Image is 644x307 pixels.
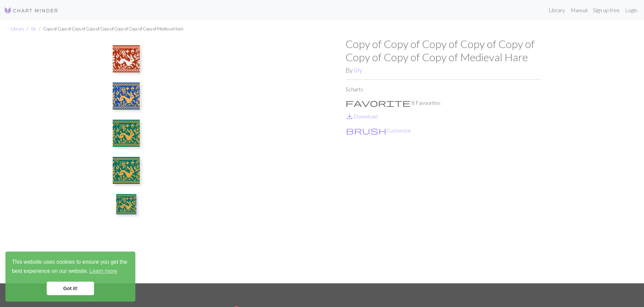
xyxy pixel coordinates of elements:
[346,113,378,119] a: DownloadDownload
[47,282,94,295] a: dismiss cookie message
[346,66,541,74] h2: By
[116,194,136,214] img: Copy of Medieval Hare
[346,126,386,135] span: brush
[590,3,622,17] a: Sign up free
[5,252,135,302] div: cookieconsent
[12,258,129,276] span: This website uses cookies to ensure you get the best experience on our website.
[346,112,354,121] span: save_alt
[346,98,410,108] span: favorite
[36,26,183,32] li: Copy of Copy of Copy of Copy of Copy of Copy of Copy of Copy of Medieval Hare
[346,126,412,135] button: CustomiseCustomise
[622,3,640,17] a: Login
[546,3,568,17] a: Library
[346,85,541,93] p: 5 charts
[4,6,58,15] img: Logo
[150,38,346,283] img: Copy of Medieval Hare
[354,66,362,74] a: lily
[113,157,140,184] img: Copy of Medieval Hare
[346,99,541,107] p: 8 Favourites
[346,99,410,107] i: Favourite
[346,126,386,135] i: Customise
[568,3,590,17] a: Manual
[88,266,118,276] a: learn more about cookies
[346,112,354,120] i: Download
[113,82,140,110] img: Copy of Medieval Hare
[113,120,140,147] img: Copy of Medieval Hare
[31,26,36,31] a: lily
[346,38,541,64] h1: Copy of Copy of Copy of Copy of Copy of Copy of Copy of Copy of Medieval Hare
[11,26,24,31] a: Library
[113,45,140,72] img: Medieval Hare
